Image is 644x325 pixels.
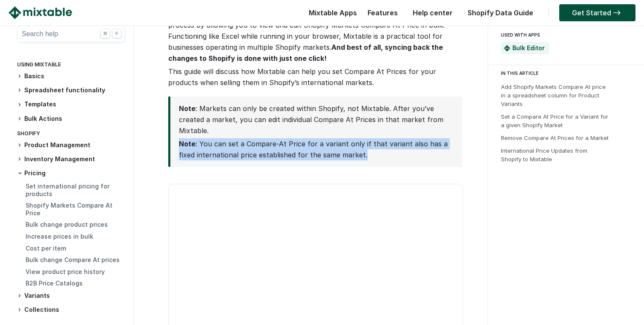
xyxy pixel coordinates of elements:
h3: Product Management [17,141,125,150]
a: Features [363,9,402,17]
p: This is where the Mixtable Spreadsheet Editor app comes in handy to simplify this process by allo... [168,9,462,64]
button: Search help ⌘ K [17,26,125,43]
p: This guide will discuss how Mixtable can help you set Compare At Prices for your products when se... [168,66,462,88]
div: K [112,29,121,38]
strong: And best of all, syncing back the changes to Shopify is done with just one click! [168,43,443,63]
a: Shopify Data Guide [463,9,538,17]
a: Increase prices in bulk [26,233,93,240]
p: : Markets can only be created within Shopify, not Mixtable. After you’ve created a market, you ca... [179,103,449,136]
a: Cost per item [26,245,66,252]
h3: Bulk Actions [17,114,125,123]
a: Add Shopify Markets Compare At price in a spreadsheet column for Product Variants [501,83,606,107]
div: Shopify [17,128,125,141]
h3: Inventory Management [17,155,125,164]
img: Mixtable Spreadsheet Bulk Editor App [504,45,510,51]
a: Get Started [559,4,635,21]
a: Bulk Editor [512,44,545,51]
h3: Basics [17,72,125,81]
img: arrow-right.svg [611,10,623,15]
div: Using Mixtable [17,60,125,72]
a: International Price Updates from Shopify to Mixtable [501,147,587,162]
h3: Spreadsheet functionality [17,86,125,95]
p: : You can set a Compare-At Price for a variant only if that variant also has a fixed internationa... [179,138,449,160]
strong: Note [179,104,195,113]
h3: Templates [17,100,125,109]
div: USED WITH APPS [501,30,628,40]
a: Set international pricing for products [26,182,109,197]
a: View product price history [26,268,105,275]
a: Help center [408,9,457,17]
h3: Pricing [17,169,125,177]
div: Mixtable Apps [305,6,357,23]
strong: Note [179,140,195,148]
a: Bulk change product prices [26,221,108,228]
div: ⌘ [101,29,110,38]
h3: Collections [17,305,125,314]
a: Set a Compare At Price for a Variant for a given Shopify Market [501,113,608,128]
img: Mixtable logo [9,6,72,19]
a: B2B Price Catalogs [26,279,83,287]
a: Bulk change Compare At prices [26,256,120,263]
div: IN THIS ARTICLE [501,69,636,77]
h3: Variants [17,291,125,300]
a: Remove Compare At Prices for a Market [501,134,609,141]
a: Shopify Markets Compare At Price [26,202,112,217]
